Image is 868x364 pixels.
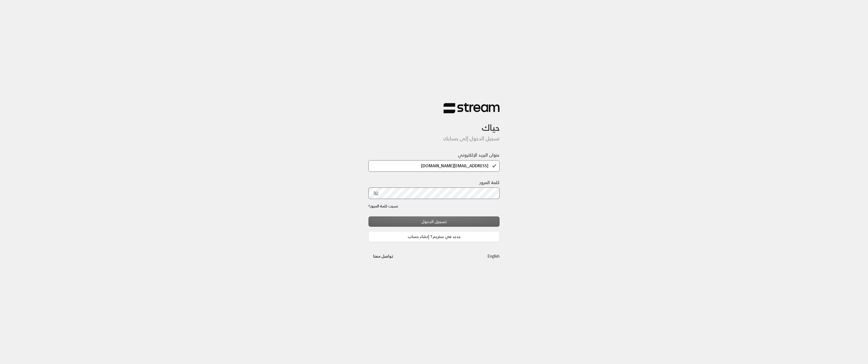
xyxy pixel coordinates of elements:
[488,251,500,261] a: English
[368,251,398,261] button: تواصل معنا
[444,103,500,114] img: Stream Logo
[368,160,500,172] input: اكتب بريدك الإلكتروني هنا
[368,114,500,133] h3: حياك
[371,189,381,198] button: toggle password visibility
[368,203,398,209] a: نسيت كلمة المرور؟
[368,253,398,260] a: تواصل معنا
[368,231,500,242] a: جديد في ستريم؟ إنشاء حساب
[458,152,500,158] label: عنوان البريد الإلكتروني
[479,179,500,186] label: كلمة المرور
[368,136,500,142] h5: تسجيل الدخول إلى حسابك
